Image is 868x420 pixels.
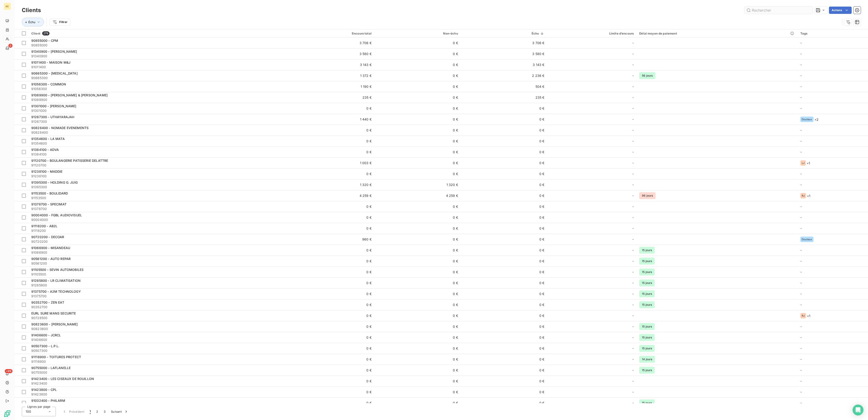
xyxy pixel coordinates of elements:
span: 15 jours [639,269,655,275]
td: 3 580 € [288,48,374,59]
td: 0 € [461,136,547,147]
span: 91032400 - PHILARM [31,399,65,402]
span: 91118900 [31,359,285,364]
td: 1 440 € [288,114,374,125]
span: 100 [26,409,31,414]
td: 0 € [374,125,461,136]
td: 0 € [461,343,547,354]
td: 0 € [374,59,461,70]
span: 91118200 - AB2L [31,224,57,228]
span: - [800,183,802,187]
td: 0 € [374,212,461,223]
button: 3 [101,407,108,416]
td: 0 € [374,147,461,157]
span: 15 jours [639,323,655,330]
span: - [800,292,802,296]
span: EURL SURE MANS SECURITE [31,311,76,315]
span: 91285800 - LR CLIMATISATION [31,279,81,282]
span: 90004000 [31,217,285,222]
span: +99 [5,369,12,373]
span: - [632,259,634,263]
td: 0 € [461,332,547,343]
span: RJ [802,194,805,197]
span: - [800,368,802,372]
div: Limite d’encours [550,32,634,35]
td: 0 € [288,125,374,136]
span: 91120700 [31,163,285,167]
span: 15 jours [639,400,655,406]
td: 0 € [374,332,461,343]
span: 96 jours [639,192,656,199]
td: 0 € [461,354,547,365]
span: 91066900 [31,250,285,255]
td: 0 € [461,267,547,277]
span: LJ [802,162,804,164]
span: 91340900 [31,54,285,58]
td: 0 € [374,223,461,234]
span: - [632,161,634,165]
td: 0 € [374,136,461,147]
td: 1 372 € [288,70,374,81]
td: 0 € [374,354,461,365]
span: - [632,73,634,78]
span: 91384100 - ADVA [31,148,59,152]
span: Douteux [802,238,812,241]
span: - [632,237,634,242]
td: 0 € [288,332,374,343]
td: 0 € [288,299,374,310]
td: 0 € [461,168,547,179]
span: 15 jours [639,247,655,254]
td: 0 € [374,168,461,179]
td: 0 € [288,223,374,234]
td: 0 € [461,223,547,234]
span: - [632,150,634,154]
span: - [632,313,634,318]
td: 235 € [461,92,547,103]
span: - [632,357,634,362]
span: RJ [802,314,805,317]
td: 0 € [288,136,374,147]
span: 14 jours [639,356,655,363]
td: 3 706 € [461,37,547,48]
span: 91267300 [31,119,285,124]
button: Actions [829,7,852,14]
td: 0 € [288,343,374,354]
span: - [800,248,802,252]
span: 1 [90,409,91,414]
span: 91423800 - CPL [31,388,57,392]
td: 0 € [461,310,547,321]
td: 0 € [461,256,547,267]
span: 91153500 [31,196,285,200]
span: 91395300 [31,185,285,189]
span: 90823600 - [PERSON_NAME] [31,322,78,326]
td: 0 € [374,157,461,168]
span: - [632,335,634,340]
span: 91056300 - COMMON [31,82,66,86]
span: 91423400 [31,381,285,386]
span: 91354600 [31,141,285,146]
span: - [632,226,634,231]
span: - [632,324,634,329]
span: 15 jours [639,280,655,286]
span: 91056300 [31,87,285,91]
td: 0 € [374,343,461,354]
td: 0 € [374,234,461,245]
span: - [632,390,634,394]
span: 91375700 - A2M TECHNOLOGY [31,290,81,293]
td: 0 € [461,190,547,201]
span: - [800,205,802,208]
td: 0 € [288,245,374,256]
span: - [632,62,634,67]
span: 90755000 - LAFLANELLE [31,366,71,370]
td: 0 € [288,310,374,321]
span: 91395300 - HOLDING G. JUIG [31,180,78,184]
button: Précédent [59,407,87,416]
span: - [632,281,634,285]
td: 0 € [288,103,374,114]
td: 0 € [461,245,547,256]
span: Douteux [802,118,812,121]
span: - [632,215,634,220]
div: Délai moyen de paiement [639,32,795,35]
span: - [632,172,634,176]
td: 0 € [288,277,374,288]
